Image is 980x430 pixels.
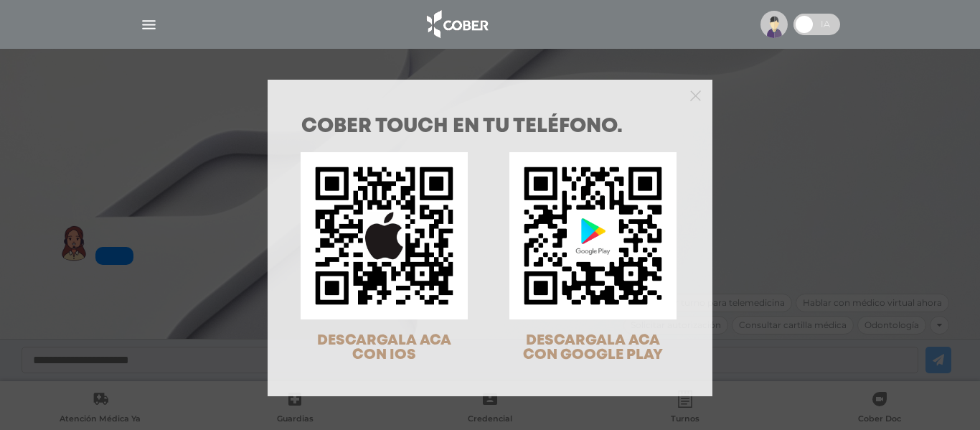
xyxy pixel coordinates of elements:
[509,152,677,319] img: qr-code
[301,152,468,319] img: qr-code
[523,334,663,362] span: DESCARGALA ACA CON GOOGLE PLAY
[690,88,701,101] button: Close
[317,334,451,362] span: DESCARGALA ACA CON IOS
[301,117,679,137] h1: COBER TOUCH en tu teléfono.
